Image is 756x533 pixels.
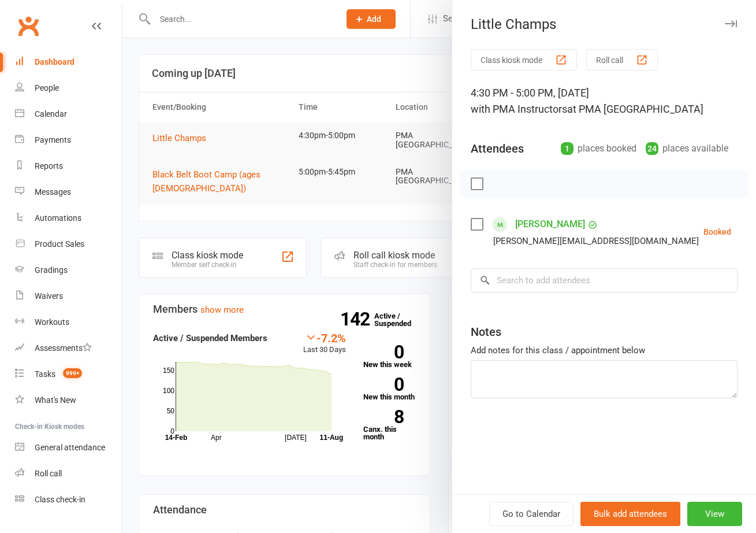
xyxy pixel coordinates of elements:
a: Messages [15,179,122,205]
button: Bulk add attendees [580,502,680,526]
div: Waivers [35,291,63,301]
div: Automations [35,213,81,223]
a: Gradings [15,257,122,283]
span: 999+ [63,368,82,378]
div: Class check-in [35,495,85,504]
a: Workouts [15,309,122,335]
a: Automations [15,205,122,231]
div: Add notes for this class / appointment below [471,343,738,357]
a: Assessments [15,335,122,361]
div: 24 [646,142,658,155]
div: Assessments [35,343,92,353]
button: Class kiosk mode [471,49,577,71]
a: Payments [15,127,122,153]
a: Calendar [15,101,122,127]
div: 1 [561,142,573,155]
a: Clubworx [14,12,43,40]
a: What's New [15,387,122,413]
a: Class kiosk mode [15,487,122,513]
input: Search to add attendees [471,268,738,293]
a: Dashboard [15,49,122,75]
a: Reports [15,153,122,179]
span: with PMA Instructors [471,103,567,115]
div: Booked [703,228,731,236]
button: View [687,502,742,526]
div: places available [646,140,728,157]
div: Roll call [35,469,62,478]
div: Little Champs [452,16,756,32]
div: Gradings [35,265,68,275]
div: Workouts [35,317,69,327]
div: Messages [35,187,71,197]
span: at PMA [GEOGRAPHIC_DATA] [567,103,703,115]
a: Product Sales [15,231,122,257]
div: Payments [35,135,71,145]
div: Attendees [471,140,524,157]
div: Product Sales [35,239,84,249]
div: What's New [35,395,76,405]
button: Roll call [586,49,658,71]
a: People [15,75,122,101]
div: places booked [561,140,636,157]
a: Go to Calendar [489,502,573,526]
a: Tasks 999+ [15,361,122,387]
div: Calendar [35,109,67,119]
div: [PERSON_NAME][EMAIL_ADDRESS][DOMAIN_NAME] [493,234,699,249]
div: People [35,83,59,92]
div: Tasks [35,369,55,379]
div: General attendance [35,443,105,452]
div: Dashboard [35,57,75,66]
div: Notes [471,324,501,340]
div: Reports [35,161,63,171]
div: 4:30 PM - 5:00 PM, [DATE] [471,85,738,117]
a: [PERSON_NAME] [515,215,585,234]
a: Roll call [15,461,122,487]
a: General attendance kiosk mode [15,435,122,461]
a: Waivers [15,283,122,309]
